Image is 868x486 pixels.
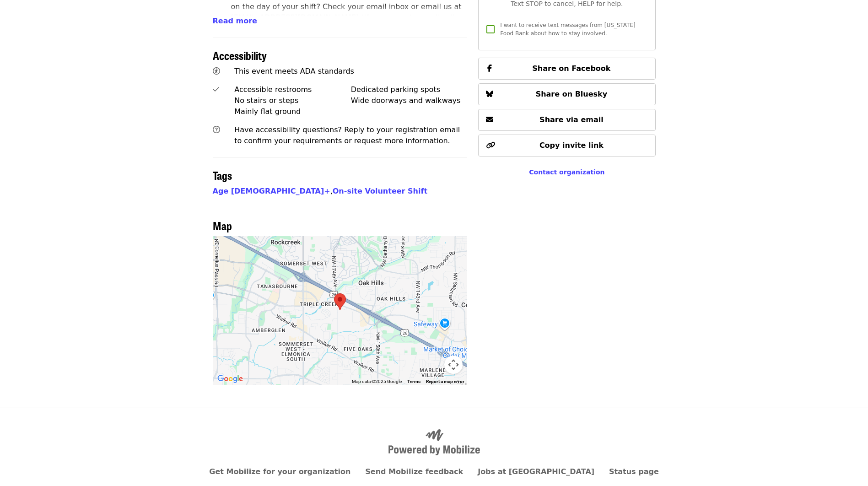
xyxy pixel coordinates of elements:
span: Accessibility [213,47,267,63]
i: check icon [213,85,219,94]
div: No stairs or steps [234,95,351,106]
span: Share via email [539,115,604,124]
a: Age [DEMOGRAPHIC_DATA]+ [213,187,330,195]
i: question-circle icon [213,125,220,134]
i: universal-access icon [213,67,220,76]
a: Status page [609,467,659,476]
a: Open this area in Google Maps (opens a new window) [215,373,245,385]
div: Accessible restrooms [234,84,351,95]
button: Copy invite link [478,135,655,157]
img: Google [215,373,245,385]
span: Tags [213,167,232,183]
a: Report a map error [426,379,464,384]
span: This event meets ADA standards [234,67,354,76]
div: Wide doorways and walkways [351,95,468,106]
a: Contact organization [529,168,604,176]
div: Dedicated parking spots [351,84,468,95]
span: Share on Facebook [532,64,610,73]
nav: Primary footer navigation [213,466,656,477]
span: Copy invite link [539,141,604,150]
a: Get Mobilize for your organization [209,467,350,476]
button: Share on Facebook [478,58,655,80]
span: Have accessibility questions? Reply to your registration email to confirm your requirements or re... [234,125,460,145]
span: Share on Bluesky [536,90,608,98]
span: Read more [213,16,257,25]
a: Jobs at [GEOGRAPHIC_DATA] [478,467,594,476]
span: , [213,187,333,195]
button: Share via email [478,109,655,131]
button: Read more [213,16,257,27]
img: Powered by Mobilize [388,429,480,456]
button: Share on Bluesky [478,83,655,105]
button: Map camera controls [444,356,463,374]
span: Map data ©2025 Google [352,379,402,384]
a: Send Mobilize feedback [365,467,463,476]
span: Map [213,217,232,233]
a: On-site Volunteer Shift [333,187,427,195]
div: Mainly flat ground [234,106,351,117]
span: I want to receive text messages from [US_STATE] Food Bank about how to stay involved. [500,22,635,37]
a: Terms (opens in new tab) [407,379,421,384]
